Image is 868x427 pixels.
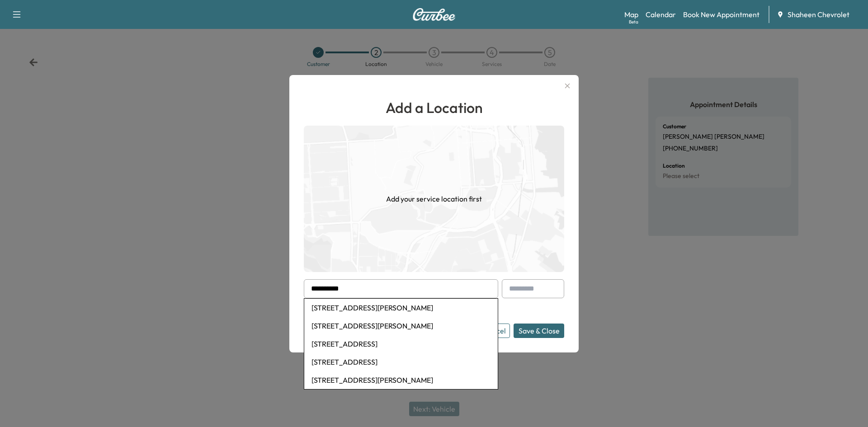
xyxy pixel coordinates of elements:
[412,8,456,21] img: Curbee Logo
[624,9,638,20] a: MapBeta
[629,19,638,25] div: Beta
[304,126,564,272] img: empty-map-CL6vilOE.png
[304,371,498,389] li: [STREET_ADDRESS][PERSON_NAME]
[646,9,676,20] a: Calendar
[386,193,482,204] h1: Add your service location first
[304,353,498,371] li: [STREET_ADDRESS]
[304,299,498,317] li: [STREET_ADDRESS][PERSON_NAME]
[304,97,564,118] h1: Add a Location
[304,335,498,353] li: [STREET_ADDRESS]
[683,9,759,20] a: Book New Appointment
[514,324,564,338] button: Save & Close
[788,9,849,20] span: Shaheen Chevrolet
[304,317,498,335] li: [STREET_ADDRESS][PERSON_NAME]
